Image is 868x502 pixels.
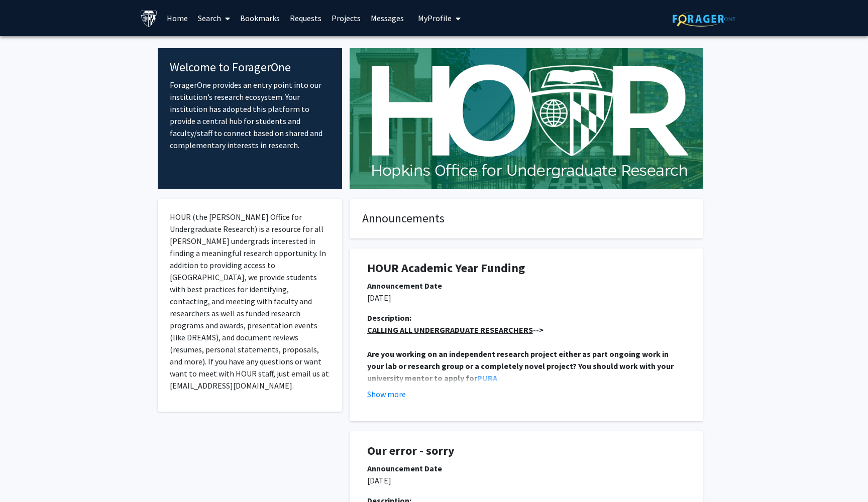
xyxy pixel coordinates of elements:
[193,1,235,36] a: Search
[477,373,497,383] a: PURA
[367,325,533,335] u: CALLING ALL UNDERGRADUATE RESEARCHERS
[350,48,703,189] img: Cover Image
[367,474,685,486] p: [DATE]
[367,388,406,400] button: Show more
[366,1,409,36] a: Messages
[170,60,330,75] h4: Welcome to ForagerOne
[170,211,330,392] p: HOUR (the [PERSON_NAME] Office for Undergraduate Research) is a resource for all [PERSON_NAME] un...
[418,13,452,23] span: My Profile
[367,348,685,384] p: .
[367,261,685,276] h1: HOUR Academic Year Funding
[367,312,685,324] div: Description:
[327,1,366,36] a: Projects
[673,11,735,27] img: ForagerOne Logo
[285,1,327,36] a: Requests
[367,462,685,474] div: Announcement Date
[235,1,285,36] a: Bookmarks
[140,10,158,27] img: Johns Hopkins University Logo
[367,292,685,304] p: [DATE]
[367,444,685,458] h1: Our error - sorry
[367,280,685,292] div: Announcement Date
[367,325,544,335] strong: -->
[162,1,193,36] a: Home
[170,79,330,151] p: ForagerOne provides an entry point into our institution’s research ecosystem. Your institution ha...
[362,211,690,226] h4: Announcements
[367,349,675,383] strong: Are you working on an independent research project either as part ongoing work in your lab or res...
